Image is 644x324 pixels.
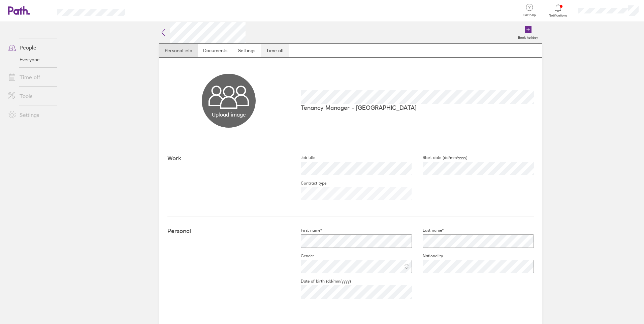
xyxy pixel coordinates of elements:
label: Last name* [412,228,444,233]
p: Tenancy Manager - [GEOGRAPHIC_DATA] [301,104,534,111]
a: Time off [261,44,289,57]
a: Book holiday [514,22,542,43]
label: Date of birth (dd/mm/yyyy) [290,279,351,284]
label: First name* [290,228,322,233]
a: Documents [198,44,233,57]
a: Time off [3,70,57,84]
label: Start date (dd/mm/yyyy) [412,155,468,160]
h4: Personal [167,228,290,235]
a: Settings [233,44,261,57]
a: Everyone [3,54,57,65]
a: Personal info [159,44,198,57]
a: Notifications [547,3,569,18]
label: Contract type [290,181,326,186]
a: People [3,41,57,54]
label: Gender [290,253,314,259]
label: Job title [290,155,315,160]
span: Notifications [547,13,569,18]
h4: Work [167,155,290,162]
label: Book holiday [514,34,542,40]
a: Settings [3,108,57,122]
label: Nationality [412,253,443,259]
a: Tools [3,89,57,103]
span: Get help [519,13,541,17]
